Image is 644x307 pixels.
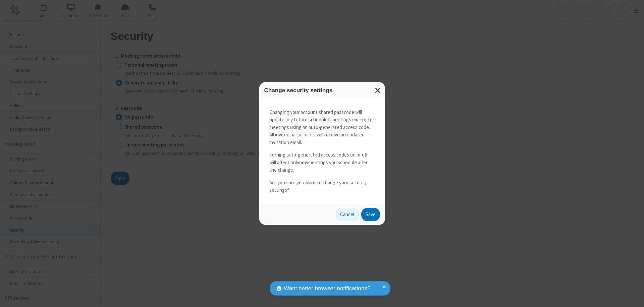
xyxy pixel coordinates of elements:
button: Close modal [371,82,385,99]
h3: Change security settings [264,87,380,94]
p: Are you sure you want to change your security settings? [269,179,375,194]
span: Want better browser notifications? [284,284,370,293]
p: Turning auto-generated access codes on or off will affect only meetings you schedule after the ch... [269,151,375,174]
strong: new [299,159,308,166]
p: Changing your account shared passcode will update any future scheduled meetings except for meetin... [269,109,375,146]
button: Cancel [336,208,359,221]
button: Save [361,208,380,221]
